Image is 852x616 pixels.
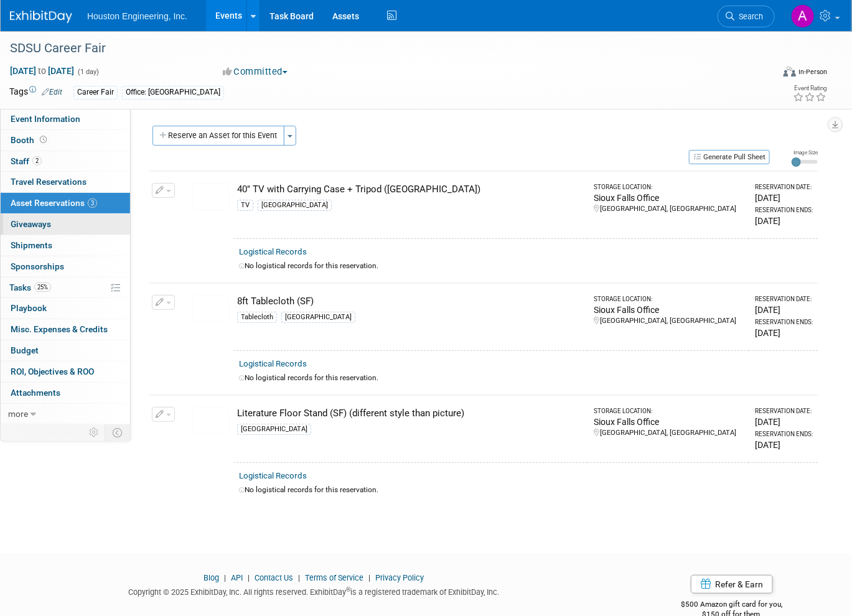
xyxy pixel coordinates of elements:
[239,261,813,271] div: No logistical records for this reservation.
[734,12,763,21] span: Search
[11,135,49,145] span: Booth
[594,407,744,416] div: Storage Location:
[594,183,744,192] div: Storage Location:
[255,573,293,582] a: Contact Us
[11,261,64,271] span: Sponsorships
[11,303,47,313] span: Playbook
[9,584,618,598] div: Copyright © 2025 ExhibitDay, Inc. All rights reserved. ExhibitDay is a registered trademark of Ex...
[1,298,130,319] a: Playbook
[1,172,130,192] a: Travel Reservations
[193,183,229,210] img: View Images
[718,6,775,27] a: Search
[691,575,773,594] a: Refer & Earn
[88,198,97,208] span: 3
[365,573,373,582] span: |
[245,573,253,582] span: |
[594,295,744,304] div: Storage Location:
[11,366,94,376] span: ROI, Objectives & ROO
[37,135,49,144] span: Booth not reserved yet
[1,130,130,151] a: Booth
[305,573,363,582] a: Terms of Service
[755,439,813,451] div: [DATE]
[346,586,350,593] sup: ®
[122,86,224,99] div: Office: [GEOGRAPHIC_DATA]
[193,295,229,322] img: View Images
[755,215,813,227] div: [DATE]
[11,345,39,355] span: Budget
[105,424,131,441] td: Toggle Event Tabs
[231,573,243,582] a: API
[11,324,108,334] span: Misc. Expenses & Credits
[77,68,99,76] span: (1 day)
[594,428,744,438] div: [GEOGRAPHIC_DATA], [GEOGRAPHIC_DATA]
[237,424,311,435] div: [GEOGRAPHIC_DATA]
[1,214,130,235] a: Giveaways
[6,37,757,60] div: SDSU Career Fair
[83,424,105,441] td: Personalize Event Tab Strip
[237,183,583,196] div: 40" TV with Carrying Case + Tripod ([GEOGRAPHIC_DATA])
[1,193,130,213] a: Asset Reservations3
[1,383,130,403] a: Attachments
[793,85,826,91] div: Event Rating
[791,4,815,28] img: Ali Ringheimer
[594,316,744,326] div: [GEOGRAPHIC_DATA], [GEOGRAPHIC_DATA]
[755,318,813,327] div: Reservation Ends:
[11,240,52,250] span: Shipments
[9,85,62,100] td: Tags
[281,312,355,323] div: [GEOGRAPHIC_DATA]
[755,416,813,428] div: [DATE]
[755,407,813,416] div: Reservation Date:
[237,295,583,308] div: 8ft Tablecloth (SF)
[689,150,770,164] button: Generate Pull Sheet
[239,485,813,495] div: No logistical records for this reservation.
[221,573,229,582] span: |
[1,151,130,172] a: Staff2
[594,416,744,428] div: Sioux Falls Office
[239,373,813,383] div: No logistical records for this reservation.
[755,206,813,215] div: Reservation Ends:
[1,319,130,340] a: Misc. Expenses & Credits
[239,247,307,256] a: Logistical Records
[204,573,219,582] a: Blog
[8,409,28,419] span: more
[9,282,51,292] span: Tasks
[239,471,307,480] a: Logistical Records
[10,11,72,23] img: ExhibitDay
[706,65,827,83] div: Event Format
[594,304,744,316] div: Sioux Falls Office
[1,278,130,298] a: Tasks25%
[295,573,303,582] span: |
[32,156,42,166] span: 2
[1,256,130,277] a: Sponsorships
[755,327,813,339] div: [DATE]
[755,304,813,316] div: [DATE]
[258,200,332,211] div: [GEOGRAPHIC_DATA]
[1,362,130,382] a: ROI, Objectives & ROO
[594,192,744,204] div: Sioux Falls Office
[755,430,813,439] div: Reservation Ends:
[1,235,130,256] a: Shipments
[11,114,80,124] span: Event Information
[73,86,118,99] div: Career Fair
[237,200,253,211] div: TV
[36,66,48,76] span: to
[792,149,818,156] div: Image Size
[42,88,62,96] a: Edit
[755,295,813,304] div: Reservation Date:
[375,573,424,582] a: Privacy Policy
[1,404,130,424] a: more
[237,312,277,323] div: Tablecloth
[237,407,583,420] div: Literature Floor Stand (SF) (different style than picture)
[11,177,87,187] span: Travel Reservations
[784,67,796,77] img: Format-Inperson.png
[755,183,813,192] div: Reservation Date:
[193,407,229,434] img: View Images
[798,67,827,77] div: In-Person
[755,192,813,204] div: [DATE]
[1,340,130,361] a: Budget
[87,11,187,21] span: Houston Engineering, Inc.
[11,388,60,398] span: Attachments
[11,198,97,208] span: Asset Reservations
[1,109,130,129] a: Event Information
[239,359,307,368] a: Logistical Records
